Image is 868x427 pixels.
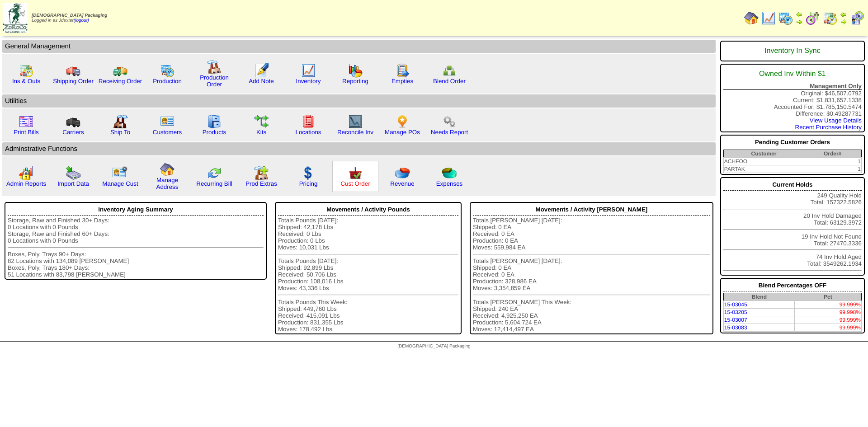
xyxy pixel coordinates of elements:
a: Empties [392,78,413,84]
img: orders.gif [254,63,269,78]
a: Kits [256,129,266,136]
img: network.png [442,63,457,78]
img: home.gif [160,162,175,177]
img: home.gif [744,11,759,25]
img: line_graph.gif [301,63,316,78]
a: (logout) [74,18,89,23]
img: calendarinout.gif [823,11,837,25]
div: Storage, Raw and Finished 30+ Days: 0 Locations with 0 Pounds Storage, Raw and Finished 60+ Days:... [8,217,264,278]
td: General Management [2,40,716,53]
img: cabinet.gif [207,114,222,129]
img: invoice2.gif [19,114,33,129]
img: zoroco-logo-small.webp [3,3,28,33]
span: Logged in as Jdexter [32,13,107,23]
a: Blend Order [433,78,466,84]
a: Receiving Order [99,78,142,84]
th: Pct [795,293,862,301]
img: import.gif [66,166,80,180]
a: Ins & Outs [12,78,40,84]
td: Utilities [2,94,716,108]
a: Products [203,129,226,136]
a: 15-03083 [724,324,747,331]
img: arrowright.gif [840,18,847,25]
img: calendarcustomer.gif [850,11,864,25]
div: Blend Percentages OFF [723,280,862,291]
td: 99.999% [795,316,862,324]
td: 1 [804,165,861,173]
span: [DEMOGRAPHIC_DATA] Packaging [397,344,470,349]
div: Owned Inv Within $1 [723,66,862,83]
a: Revenue [390,180,414,187]
a: Prod Extras [245,180,277,187]
a: Admin Reports [6,180,46,187]
img: pie_chart2.png [442,166,457,180]
img: dollar.gif [301,166,316,180]
div: Management Only [723,83,862,90]
a: Customers [153,129,182,136]
td: PARTAK [723,165,804,173]
td: Adminstrative Functions [2,142,716,155]
a: Manage Cust [102,180,138,187]
img: line_graph2.gif [348,114,363,129]
td: 1 [804,158,861,165]
img: managecust.png [112,166,129,180]
a: Manage Address [156,177,179,190]
img: workflow.gif [254,114,269,129]
img: truck2.gif [113,63,127,78]
img: graph2.png [19,166,33,180]
a: Recent Purchase History [795,124,862,131]
a: Print Bills [14,129,39,136]
a: Ship To [110,129,130,136]
img: truck.gif [66,63,80,78]
a: View Usage Details [810,117,862,124]
th: Customer [723,150,804,158]
img: arrowright.gif [796,18,803,25]
img: factory2.gif [113,114,127,129]
a: Pricing [299,180,318,187]
img: workorder.gif [395,63,410,78]
div: Original: $46,507.0792 Current: $1,831,657.1338 Accounted For: $1,785,150.5474 Difference: $0.492... [720,64,865,132]
img: calendarprod.gif [160,63,175,78]
a: Add Note [249,78,274,84]
img: factory.gif [207,60,222,74]
a: Production [153,78,182,84]
a: Cust Order [340,180,370,187]
img: arrowleft.gif [840,11,847,18]
img: truck3.gif [66,114,80,129]
div: Pending Customer Orders [723,136,862,148]
img: calendarprod.gif [778,11,793,25]
td: 99.999% [795,301,862,309]
a: Expenses [436,180,463,187]
div: 249 Quality Hold Total: 157322.5826 20 Inv Hold Damaged Total: 63129.3972 19 Inv Hold Not Found T... [720,177,865,276]
a: 15-03205 [724,309,747,315]
a: 15-03007 [724,317,747,323]
a: Carriers [62,129,84,136]
a: Reconcile Inv [337,129,373,136]
img: pie_chart.png [395,166,410,180]
a: Import Data [57,180,89,187]
a: Manage POs [385,129,420,136]
a: Production Order [200,74,229,88]
img: graph.gif [348,63,363,78]
div: Movements / Activity Pounds [278,204,458,216]
th: Blend [723,293,794,301]
img: arrowleft.gif [796,11,803,18]
a: Inventory [296,78,321,84]
a: Recurring Bill [196,180,232,187]
td: ACHFOO [723,158,804,165]
td: 99.999% [795,324,862,332]
div: Movements / Activity [PERSON_NAME] [473,204,710,216]
img: prodextras.gif [254,166,269,180]
div: Current Holds [723,179,862,191]
img: po.png [395,114,410,129]
a: 15-03045 [724,301,747,308]
a: Shipping Order [53,78,94,84]
span: [DEMOGRAPHIC_DATA] Packaging [32,13,107,18]
a: Locations [295,129,321,136]
div: Inventory Aging Summary [8,204,264,216]
img: customers.gif [160,114,175,129]
img: cust_order.png [348,166,363,180]
div: Inventory In Sync [723,42,862,60]
td: 99.998% [795,309,862,316]
a: Reporting [342,78,368,84]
